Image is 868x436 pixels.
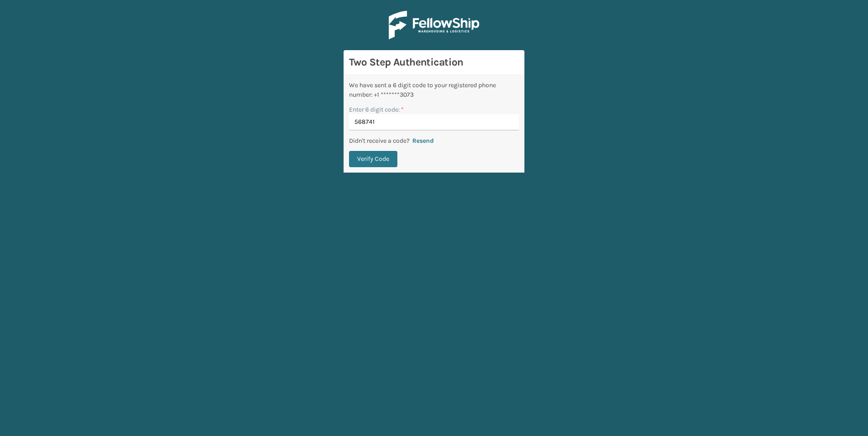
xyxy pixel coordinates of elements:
[349,56,519,69] h3: Two Step Authentication
[349,151,397,167] button: Verify Code
[410,137,437,145] button: Resend
[349,105,404,114] label: Enter 6 digit code:
[389,11,479,39] img: Logo
[349,80,519,99] div: We have sent a 6 digit code to your registered phone number: +1 *******3073
[349,136,410,145] p: Didn't receive a code?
